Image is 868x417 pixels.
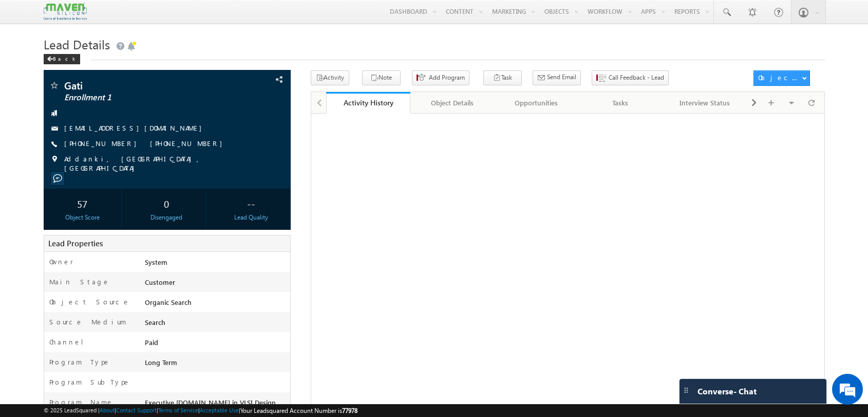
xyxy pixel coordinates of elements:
img: carter-drag [682,386,690,394]
div: Object Details [419,97,485,109]
a: Object Details [410,92,495,114]
a: About [100,407,115,413]
div: Executive [DOMAIN_NAME] in VLSI Design [142,397,290,412]
label: Program SubType [49,377,130,387]
div: Object Score [46,213,119,222]
div: -- [215,194,287,213]
button: Task [483,70,522,85]
label: Owner [49,257,73,266]
a: Opportunities [495,92,579,114]
div: Paid [142,337,290,352]
div: Opportunities [503,97,570,109]
label: Channel [49,337,91,347]
div: Customer [142,277,290,292]
button: Add Program [412,70,469,85]
a: [EMAIL_ADDRESS][DOMAIN_NAME] [64,123,207,132]
div: Search [142,317,290,332]
span: 77978 [342,407,357,414]
button: Activity [311,70,349,85]
a: Acceptable Use [200,407,239,413]
div: Long Term [142,357,290,372]
button: Call Feedback - Lead [592,70,669,85]
span: Lead Properties [48,238,103,248]
span: © 2025 LeadSquared | | | | | [44,406,357,415]
span: Converse - Chat [697,387,757,396]
div: Organic Search [142,297,290,312]
span: Lead Details [44,36,110,52]
label: Main Stage [49,277,110,286]
span: Your Leadsquared Account Number is [240,407,357,414]
span: Enrollment 1 [64,93,218,103]
div: System [142,257,290,271]
div: Disengaged [130,213,203,222]
a: Back [44,53,85,62]
img: Custom Logo [44,3,87,21]
span: Add Program [429,73,465,82]
div: Activity History [334,98,403,107]
div: Lead Quality [215,213,287,222]
span: Send Email [547,72,576,82]
div: Back [44,54,80,64]
span: Addanki, [GEOGRAPHIC_DATA], [GEOGRAPHIC_DATA] [64,154,266,173]
span: [PHONE_NUMBER] [PHONE_NUMBER] [64,139,228,149]
button: Object Actions [753,70,810,86]
a: Activity History [326,92,410,114]
button: Note [362,70,401,85]
label: Source Medium [49,317,126,327]
div: 57 [46,194,119,213]
div: Object Actions [758,73,802,82]
div: Tasks [587,97,654,109]
a: Tasks [579,92,663,114]
label: Program Type [49,357,110,367]
a: Contact Support [116,407,157,413]
div: 0 [130,194,203,213]
div: Interview Status [671,97,738,109]
span: Gati [64,80,218,90]
a: Interview Status [663,92,747,114]
span: Call Feedback - Lead [609,73,664,82]
a: Terms of Service [158,407,198,413]
label: Object Source [49,297,130,306]
label: Program Name [49,397,114,407]
button: Send Email [533,70,581,85]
